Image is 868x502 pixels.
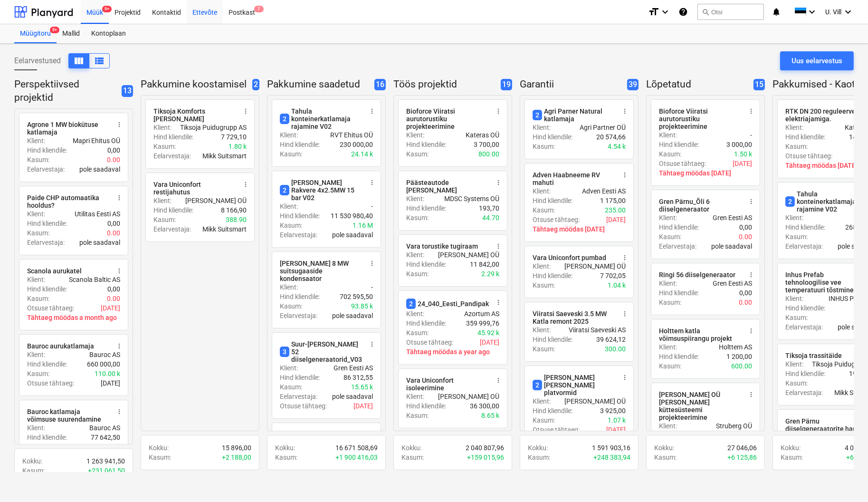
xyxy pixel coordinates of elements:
[659,352,699,361] p: Hind kliendile :
[280,185,289,195] span: 2
[646,78,750,91] p: Lõpetatud
[726,352,752,361] p: 1 200,00
[480,338,499,347] p: [DATE]
[719,342,752,352] p: Holttem AS
[659,232,681,241] p: Kasum :
[89,350,120,359] p: Bauroc AS
[520,78,623,91] p: Garantii
[406,140,446,149] p: Hind kliendile :
[406,130,424,140] p: Klient :
[153,215,176,224] p: Kasum :
[659,241,696,251] p: Eelarvestaja :
[785,303,825,313] p: Hind kliendile :
[115,342,123,350] span: more_vert
[495,242,502,250] span: more_vert
[115,408,123,415] span: more_vert
[153,196,172,205] p: Klient :
[340,140,373,149] p: 230 000,00
[600,196,626,205] p: 1 175,00
[406,149,429,159] p: Kasum :
[533,261,551,271] p: Klient :
[785,322,823,332] p: Eelarvestaja :
[280,140,320,149] p: Hind kliendile :
[533,123,551,132] p: Klient :
[221,132,247,142] p: 7 729,10
[353,401,373,411] p: [DATE]
[330,130,373,140] p: RVT Ehitus OÜ
[280,311,317,320] p: Eelarvestaja :
[478,149,499,159] p: 800.00
[533,205,555,215] p: Kasum :
[533,142,555,151] p: Kasum :
[406,269,429,279] p: Kasum :
[785,313,808,322] p: Kasum :
[371,282,373,292] p: -
[280,130,298,140] p: Klient :
[747,198,755,205] span: more_vert
[739,222,752,232] p: 0,00
[621,171,629,179] span: more_vert
[785,388,823,397] p: Eelarvestaja :
[501,79,512,91] span: 19
[280,211,320,221] p: Hind kliendile :
[754,79,765,91] span: 15
[280,107,362,130] div: Tahula konteinerkatlamaja rajamine V02
[280,340,362,363] div: Suur-[PERSON_NAME] 52 diiselgeneraatorid_V03
[785,213,803,222] p: Klient :
[608,142,626,151] p: 4.54 k
[533,271,572,280] p: Hind kliendile :
[785,142,808,151] p: Kasum :
[739,232,752,241] p: 0.00
[792,55,842,67] div: Uus eelarvestus
[726,140,752,149] p: 3 000,00
[254,6,264,12] span: 7
[621,310,629,318] span: more_vert
[280,282,298,292] p: Klient :
[86,24,132,43] div: Kontoplaan
[533,224,626,234] p: Tähtaeg möödas [DATE]
[406,309,424,319] p: Klient :
[27,284,67,294] p: Hind kliendile :
[73,136,120,145] p: Mapri Ehitus OÜ
[659,168,752,178] p: Tähtaeg möödas [DATE]
[785,151,832,161] p: Otsuse tähtaeg :
[659,140,699,149] p: Hind kliendile :
[785,132,825,142] p: Hind kliendile :
[153,224,191,234] p: Eelarvestaja :
[107,155,120,164] p: 0.00
[785,123,803,132] p: Klient :
[533,110,542,120] span: 2
[242,181,249,188] span: more_vert
[102,6,112,12] span: 9+
[621,254,629,261] span: more_vert
[659,130,677,140] p: Klient :
[229,142,247,151] p: 1.80 k
[280,260,362,282] div: [PERSON_NAME] 8 MW suitsugaaside kondensaator
[94,55,105,67] span: Kuva veergudena
[564,261,626,271] p: [PERSON_NAME] OÜ
[659,342,677,352] p: Klient :
[785,271,868,294] div: Inhus Prefab tehnoloogilise vee temperatuuri tõstmine.
[533,380,542,390] span: 2
[27,136,45,145] p: Klient :
[785,294,803,303] p: Klient :
[343,373,373,382] p: 86 312,55
[627,79,639,91] span: 39
[406,250,424,260] p: Klient :
[739,298,752,307] p: 0.00
[27,209,45,219] p: Klient :
[702,8,709,16] span: search
[393,78,497,91] p: Töös projektid
[785,378,808,388] p: Kasum :
[334,363,373,373] p: Gren Eesti AS
[280,221,302,230] p: Kasum :
[115,267,123,275] span: more_vert
[734,149,752,159] p: 1.50 k
[659,279,677,288] p: Klient :
[280,202,298,211] p: Klient :
[226,215,247,224] p: 388.90
[648,6,659,18] i: format_size
[202,224,247,234] p: Mikk Suitsmart
[731,361,752,371] p: 600.00
[87,359,120,369] p: 660 000,00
